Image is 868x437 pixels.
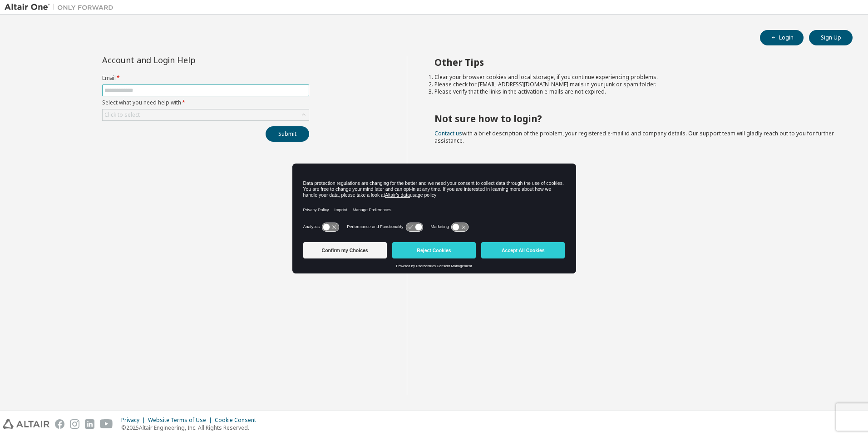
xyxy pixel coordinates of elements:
img: Altair One [5,3,118,12]
a: Contact us [434,129,462,137]
button: Sign Up [809,30,853,45]
div: Cookie Consent [215,417,261,424]
div: Account and Login Help [102,56,268,64]
li: Please verify that the links in the activation e-mails are not expired. [434,88,837,95]
p: © 2025 Altair Engineering, Inc. All Rights Reserved. [121,424,261,432]
button: Submit [266,126,309,142]
h2: Other Tips [434,56,837,68]
div: Click to select [103,109,309,120]
label: Email [102,74,309,82]
span: with a brief description of the problem, your registered e-mail id and company details. Our suppo... [434,129,834,144]
label: Select what you need help with [102,99,309,106]
img: altair_logo.svg [3,419,49,429]
div: Click to select [104,111,140,119]
img: linkedin.svg [85,419,94,429]
div: Privacy [121,417,148,424]
img: facebook.svg [55,419,64,429]
img: instagram.svg [70,419,79,429]
li: Clear your browser cookies and local storage, if you continue experiencing problems. [434,74,837,81]
h2: Not sure how to login? [434,113,837,124]
img: youtube.svg [100,419,113,429]
li: Please check for [EMAIL_ADDRESS][DOMAIN_NAME] mails in your junk or spam folder. [434,81,837,88]
button: Login [760,30,804,45]
div: Website Terms of Use [148,417,215,424]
